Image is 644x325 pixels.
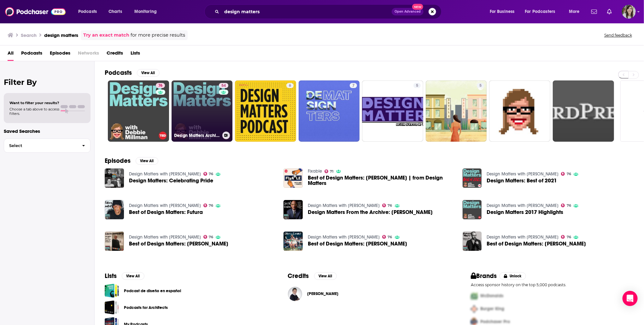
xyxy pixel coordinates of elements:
[480,306,504,312] span: Burger King
[4,128,91,134] p: Saved Searches
[314,272,337,280] button: View All
[308,168,322,174] a: Fixable
[222,7,392,17] input: Search podcasts, credits, & more...
[388,236,392,239] span: 76
[307,291,339,296] a: Tom Meyers
[124,287,181,294] a: Podcast de diseño en español
[487,234,559,240] a: Design Matters with Debbie Millman
[105,300,119,315] a: Podcasts for Architects
[158,83,162,89] span: 76
[284,168,303,188] img: Best of Design Matters: Gloria Steinem | from Design Matters
[308,175,455,186] span: Best of Design Matters: [PERSON_NAME] | from Design Matters
[129,178,213,183] a: Design Matters: Celebrating Pride
[134,7,157,16] span: Monitoring
[463,200,482,219] img: Design Matters 2017 Highlights
[156,83,165,88] a: 76
[487,178,557,183] a: Design Matters: Best of 2021
[308,175,455,186] a: Best of Design Matters: Gloria Steinem | from Design Matters
[284,200,303,219] img: Design Matters From the Archive: Seth Godin
[104,7,126,17] a: Charts
[284,232,303,251] img: Best of Design Matters: Chris Evert
[124,304,168,311] a: Podcasts for Architects
[105,200,124,219] a: Best of Design Matters: Futura
[203,172,214,176] a: 76
[395,10,421,13] span: Open Advanced
[308,210,433,215] a: Design Matters From the Archive: Seth Godin
[471,282,634,287] p: Access sponsor history on the top 5,000 podcasts.
[107,48,123,61] a: Credits
[209,204,213,207] span: 76
[622,5,636,19] img: User Profile
[463,232,482,251] img: Best of Design Matters: Roman Mars
[4,139,91,153] button: Select
[288,284,451,304] button: Tom MeyersTom Meyers
[235,80,296,142] a: 6
[131,32,185,39] span: for more precise results
[392,8,424,15] button: Open AdvancedNew
[105,69,160,77] a: PodcastsView All
[129,210,203,215] a: Best of Design Matters: Futura
[299,80,360,142] a: 7
[105,168,124,188] img: Design Matters: Celebrating Pride
[561,172,571,176] a: 76
[105,272,117,280] h2: Lists
[172,80,233,142] a: 54Design Matters Archive
[44,32,78,38] h3: design matters
[308,241,407,246] a: Best of Design Matters: Chris Evert
[525,7,555,16] span: For Podcasters
[221,83,226,89] span: 54
[9,101,59,105] span: Want to filter your results?
[413,83,421,88] a: 5
[567,173,571,175] span: 76
[203,235,214,239] a: 76
[137,69,160,77] button: View All
[480,319,510,325] span: Podchaser Pro
[108,80,169,142] a: 76
[21,48,42,61] a: Podcasts
[622,5,636,19] button: Show profile menu
[105,157,158,165] a: EpisodesView All
[289,83,291,89] span: 6
[286,83,294,88] a: 6
[209,236,213,239] span: 76
[325,169,334,173] a: 71
[288,287,302,301] img: Tom Meyers
[487,241,586,246] span: Best of Design Matters: [PERSON_NAME]
[569,7,580,16] span: More
[288,272,309,280] h2: Credits
[105,232,124,251] a: Best of Design Matters: Edwin Schlossberg
[622,5,636,19] span: Logged in as devinandrade
[105,284,119,298] a: Podcast de diseño en español
[8,48,14,61] a: All
[105,69,132,77] h2: Podcasts
[174,133,220,138] h3: Design Matters Archive
[129,203,201,208] a: Design Matters with Debbie Millman
[477,83,484,88] a: 5
[4,144,77,148] span: Select
[78,48,99,61] span: Networks
[487,210,563,215] span: Design Matters 2017 Highlights
[108,7,122,16] span: Charts
[567,204,571,207] span: 76
[209,173,213,175] span: 76
[330,170,334,173] span: 71
[308,203,380,208] a: Design Matters with Debbie Millman
[565,7,588,17] button: open menu
[9,107,59,116] span: Choose a tab above to access filters.
[426,80,487,142] a: 5
[129,241,228,246] span: Best of Design Matters: [PERSON_NAME]
[4,78,91,87] h2: Filter By
[105,157,131,165] h2: Episodes
[589,6,600,17] a: Show notifications dropdown
[5,6,66,18] img: Podchaser - Follow, Share and Rate Podcasts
